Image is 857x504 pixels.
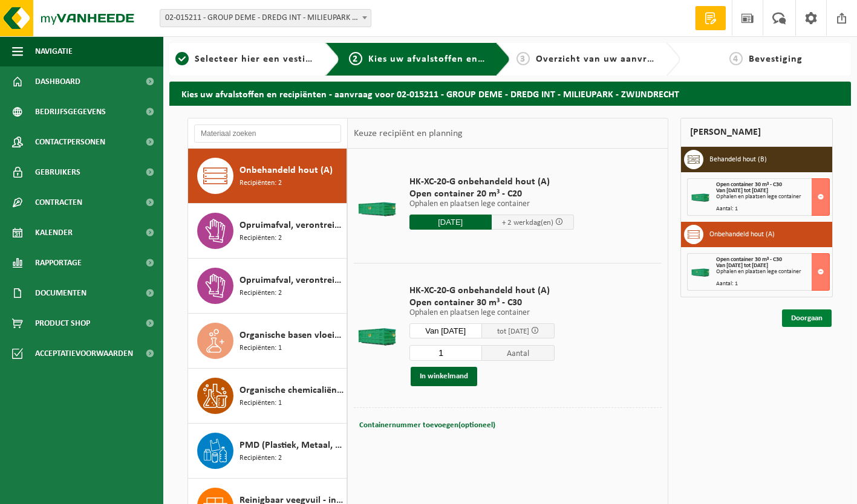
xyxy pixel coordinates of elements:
strong: Van [DATE] tot [DATE] [716,187,768,194]
div: Keuze recipiënt en planning [348,118,469,149]
div: Aantal: 1 [716,281,829,287]
button: In winkelmand [411,367,477,386]
span: Containernummer toevoegen(optioneel) [359,421,495,429]
span: 3 [516,52,530,65]
div: Ophalen en plaatsen lege container [716,194,829,200]
span: Rapportage [35,248,82,278]
span: Opruimafval, verontreinigd met diverse gevaarlijke afvalstoffen [240,218,344,233]
button: Containernummer toevoegen(optioneel) [358,417,497,434]
span: Opruimafval, verontreinigd met olie [240,273,344,288]
button: Organische basen vloeibaar in kleinverpakking Recipiënten: 1 [188,314,347,369]
button: Organische chemicaliën niet gevaarlijk, vloeibaar in kleinverpakking Recipiënten: 1 [188,369,347,424]
span: Aantal [482,345,555,361]
span: Recipiënten: 1 [240,343,282,354]
span: Dashboard [35,66,80,97]
span: 2 [349,52,362,65]
span: HK-XC-20-G onbehandeld hout (A) [409,285,555,297]
span: 02-015211 - GROUP DEME - DREDG INT - MILIEUPARK - ZWIJNDRECHT [160,9,371,27]
a: Doorgaan [782,309,832,327]
span: Open container 30 m³ - C30 [716,256,782,263]
span: Kalender [35,218,73,248]
span: Navigatie [35,36,73,66]
h3: Behandeld hout (B) [709,150,767,169]
span: + 2 werkdag(en) [502,219,553,227]
span: Organische chemicaliën niet gevaarlijk, vloeibaar in kleinverpakking [240,383,344,398]
input: Materiaal zoeken [194,124,341,143]
span: Recipiënten: 1 [240,398,282,409]
span: 4 [729,52,743,65]
span: Onbehandeld hout (A) [240,163,333,178]
div: Ophalen en plaatsen lege container [716,269,829,275]
span: Bevestiging [749,54,803,64]
span: Recipiënten: 2 [240,233,282,244]
span: Recipiënten: 2 [240,288,282,299]
h3: Onbehandeld hout (A) [709,225,775,244]
div: Aantal: 1 [716,206,829,212]
p: Ophalen en plaatsen lege container [409,200,574,208]
input: Selecteer datum [409,323,482,338]
span: 02-015211 - GROUP DEME - DREDG INT - MILIEUPARK - ZWIJNDRECHT [160,10,371,27]
span: Overzicht van uw aanvraag [536,54,663,64]
h2: Kies uw afvalstoffen en recipiënten - aanvraag voor 02-015211 - GROUP DEME - DREDG INT - MILIEUPA... [169,82,851,105]
button: Opruimafval, verontreinigd met olie Recipiënten: 2 [188,259,347,314]
span: PMD (Plastiek, Metaal, Drankkartons) (bedrijven) [240,438,344,453]
span: Contactpersonen [35,127,105,157]
span: Acceptatievoorwaarden [35,338,133,369]
span: 1 [175,52,189,65]
button: Opruimafval, verontreinigd met diverse gevaarlijke afvalstoffen Recipiënten: 2 [188,204,347,259]
input: Selecteer datum [409,215,492,230]
span: Organische basen vloeibaar in kleinverpakking [240,328,344,343]
div: [PERSON_NAME] [680,118,833,147]
span: Bedrijfsgegevens [35,97,106,127]
span: Product Shop [35,308,90,338]
span: tot [DATE] [497,328,529,335]
button: Onbehandeld hout (A) Recipiënten: 2 [188,149,347,204]
span: Recipiënten: 2 [240,453,282,464]
a: 1Selecteer hier een vestiging [175,52,316,66]
strong: Van [DATE] tot [DATE] [716,262,768,269]
span: Kies uw afvalstoffen en recipiënten [368,54,535,64]
span: Recipiënten: 2 [240,178,282,189]
span: Gebruikers [35,157,80,187]
button: PMD (Plastiek, Metaal, Drankkartons) (bedrijven) Recipiënten: 2 [188,424,347,479]
span: Open container 30 m³ - C30 [716,181,782,188]
span: Open container 30 m³ - C30 [409,297,555,309]
span: Documenten [35,278,86,308]
span: Contracten [35,187,82,218]
span: HK-XC-20-G onbehandeld hout (A) [409,176,574,188]
span: Selecteer hier een vestiging [195,54,325,64]
span: Open container 20 m³ - C20 [409,188,574,200]
p: Ophalen en plaatsen lege container [409,309,555,317]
